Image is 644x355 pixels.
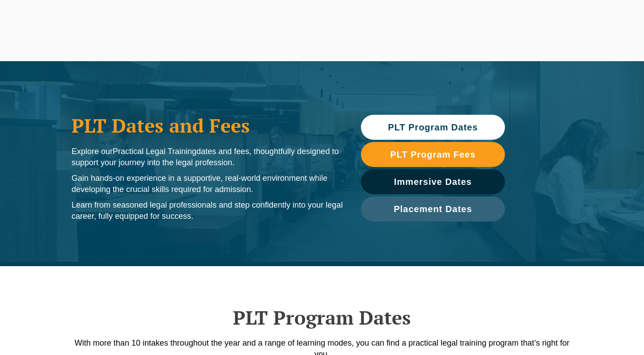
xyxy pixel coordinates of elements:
span: PLT Program Dates [388,123,478,132]
span: Practical Legal Training [113,147,196,156]
p: Learn from seasoned legal professionals and step confidently into your legal career, fully equipp... [72,200,343,222]
a: Immersive Dates [361,169,505,194]
a: Placement Dates [361,196,505,221]
a: PLT Program Fees [361,142,505,167]
p: Gain hands-on experience in a supportive, real-world environment while developing the crucial ski... [72,173,343,195]
p: Explore our dates and fees, thoughtfully designed to support your journey into the legal profession. [72,146,343,168]
span: PLT Program Fees [390,150,475,159]
span: Immersive Dates [394,177,472,186]
h2: PLT Program Dates [67,306,577,329]
h1: PLT Dates and Fees [72,114,343,137]
span: Placement Dates [394,205,472,213]
a: PLT Program Dates [361,115,505,140]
